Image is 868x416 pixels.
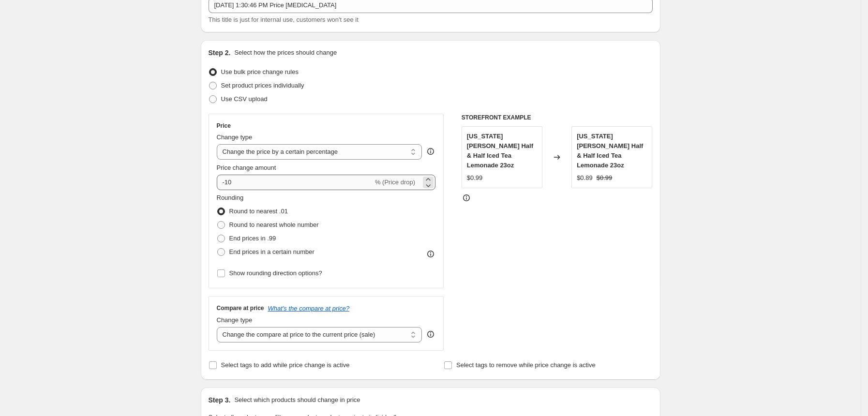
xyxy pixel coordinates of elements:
[217,175,373,190] input: -15
[217,194,244,201] span: Rounding
[268,305,350,312] button: What's the compare at price?
[234,395,360,405] p: Select which products should change in price
[221,82,304,89] span: Set product prices individually
[462,114,653,121] h6: STOREFRONT EXAMPLE
[577,173,593,183] div: $0.89
[426,147,435,156] div: help
[217,316,253,324] span: Change type
[221,95,268,103] span: Use CSV upload
[597,173,613,183] strike: $0.99
[217,164,276,171] span: Price change amount
[467,173,483,183] div: $0.99
[426,329,435,339] div: help
[229,208,288,215] span: Round to nearest .01
[217,304,264,312] h3: Compare at price
[221,68,299,75] span: Use bulk price change rules
[221,361,350,369] span: Select tags to add while price change is active
[209,48,231,58] h2: Step 2.
[234,48,337,58] p: Select how the prices should change
[229,269,322,277] span: Show rounding direction options?
[229,235,276,242] span: End prices in .99
[229,221,319,228] span: Round to nearest whole number
[467,133,533,169] span: [US_STATE] [PERSON_NAME] Half & Half Iced Tea Lemonade 23oz
[217,134,253,141] span: Change type
[375,178,415,186] span: % (Price drop)
[577,133,643,169] span: [US_STATE] [PERSON_NAME] Half & Half Iced Tea Lemonade 23oz
[209,395,231,405] h2: Step 3.
[217,122,231,130] h3: Price
[229,248,314,255] span: End prices in a certain number
[209,16,359,23] span: This title is just for internal use, customers won't see it
[456,361,596,369] span: Select tags to remove while price change is active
